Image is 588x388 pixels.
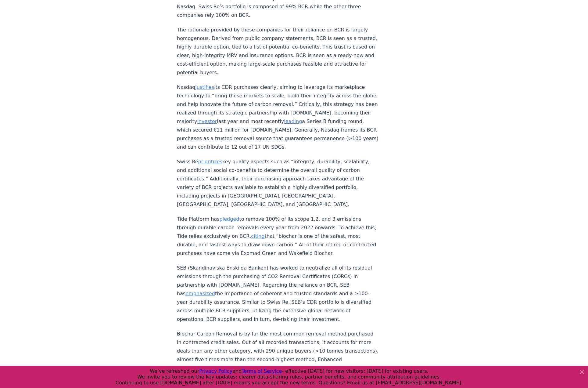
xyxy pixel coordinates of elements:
[177,215,379,258] p: Tide Platform has to remove 100% of its scope 1,2, and 3 emissions through durable carbon removal...
[198,159,222,165] a: prioritizes
[185,291,215,296] a: emphasized
[251,233,264,239] a: citing
[177,26,379,77] p: The rationale provided by these companies for their reliance on BCR is largely homogenous. Derive...
[177,83,379,151] p: Nasdaq its CDR purchases clearly, aiming to leverage its marketplace technology to “bring these m...
[284,118,302,124] a: leading
[197,118,217,124] a: investor
[177,158,379,209] p: Swiss Re key quality aspects such as “integrity, durability, scalability, and additional social c...
[177,264,379,324] p: SEB (Skandinaviska Enskilda Banken) has worked to neutralize all of its residual emissions throug...
[177,365,375,388] strong: The clear majority of first-time purchasers are entering the market through BCR, making it the do...
[195,84,214,90] a: justifies
[220,216,239,222] a: pledged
